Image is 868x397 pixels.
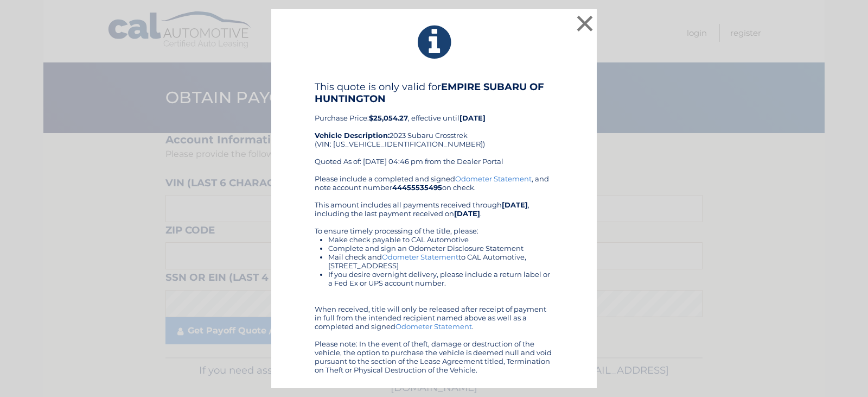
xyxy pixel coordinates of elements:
[315,131,390,140] strong: Vehicle Description:
[459,114,486,122] b: [DATE]
[454,209,480,218] b: [DATE]
[315,174,553,374] div: Please include a completed and signed , and note account number on check. This amount includes al...
[392,183,442,192] b: 44455535495
[574,12,596,34] button: ×
[328,253,553,270] li: Mail check and to CAL Automotive, [STREET_ADDRESS]
[455,174,532,183] a: Odometer Statement
[315,81,544,105] b: EMPIRE SUBARU OF HUNTINGTON
[369,114,408,122] b: $25,054.27
[328,270,553,287] li: If you desire overnight delivery, please include a return label or a Fed Ex or UPS account number.
[382,253,458,261] a: Odometer Statement
[315,81,553,105] h4: This quote is only valid for
[328,235,553,244] li: Make check payable to CAL Automotive
[502,200,528,209] b: [DATE]
[395,322,472,331] a: Odometer Statement
[328,244,553,253] li: Complete and sign an Odometer Disclosure Statement
[315,81,553,174] div: Purchase Price: , effective until 2023 Subaru Crosstrek (VIN: [US_VEHICLE_IDENTIFICATION_NUMBER])...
